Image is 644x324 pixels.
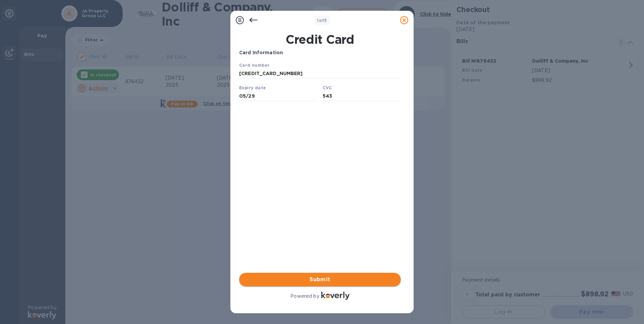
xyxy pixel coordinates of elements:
iframe: Your browser does not support iframes [239,62,401,103]
img: Logo [321,292,350,300]
h1: Credit Card [236,32,404,46]
b: of 3 [317,18,327,23]
button: Submit [239,273,401,286]
span: Submit [245,276,395,284]
b: Card Information [239,50,283,55]
p: Powered by [290,293,319,300]
span: 1 [317,18,319,23]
